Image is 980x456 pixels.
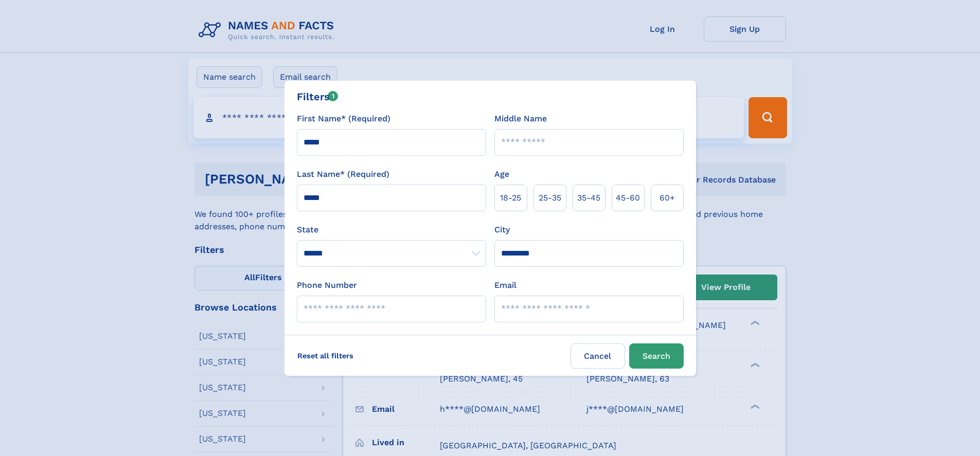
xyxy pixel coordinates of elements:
span: 18‑25 [500,192,521,204]
label: Cancel [571,343,625,369]
label: Middle Name [494,113,547,125]
label: First Name* (Required) [297,113,390,125]
label: Age [494,168,509,180]
span: 45‑60 [616,192,640,204]
button: Search [629,343,684,369]
label: City [494,224,510,236]
span: 25‑35 [539,192,561,204]
label: State [297,224,486,236]
label: Reset all filters [291,343,360,368]
label: Email [494,279,516,291]
label: Last Name* (Required) [297,168,389,180]
span: 35‑45 [577,192,600,204]
div: Filters [297,89,338,104]
span: 60+ [660,192,675,204]
label: Phone Number [297,279,357,291]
